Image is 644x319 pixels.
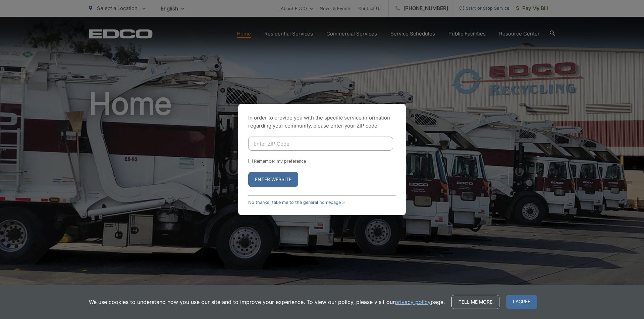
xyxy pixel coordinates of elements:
a: No thanks, take me to the general homepage > [248,200,345,205]
p: We use cookies to understand how you use our site and to improve your experience. To view our pol... [89,298,445,306]
input: Enter ZIP Code [248,137,393,151]
a: Tell me more [451,295,499,309]
a: privacy policy [395,298,431,306]
label: Remember my preference [254,159,306,164]
span: I agree [506,295,537,309]
button: Enter Website [248,172,298,187]
p: In order to provide you with the specific service information regarding your community, please en... [248,114,396,130]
